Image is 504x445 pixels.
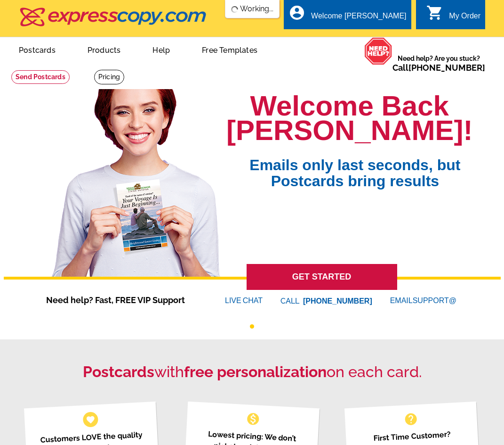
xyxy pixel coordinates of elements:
a: GET STARTED [247,264,397,290]
a: shopping_cart My Order [426,10,480,22]
i: account_circle [288,4,305,21]
img: loading... [231,6,238,13]
img: help [364,37,392,65]
a: Postcards [4,38,71,60]
span: Emails only last seconds, but Postcards bring results [237,143,472,189]
i: shopping_cart [426,4,443,21]
p: First Time Customer? [356,428,468,445]
a: Help [137,38,185,60]
span: help [403,412,418,427]
div: Welcome [PERSON_NAME] [311,12,406,25]
a: EMAILSUPPORT@ [390,297,458,305]
strong: Postcards [83,363,154,380]
span: Need help? Fast, FREE VIP Support [46,294,197,306]
font: LIVE [225,295,243,306]
h1: Welcome Back [PERSON_NAME]! [226,94,472,143]
font: SUPPORT@ [413,295,458,306]
button: 1 of 1 [250,324,254,329]
img: welcome-back-logged-in.png [46,70,226,277]
span: Need help? Are you stuck? [392,54,485,73]
a: [PHONE_NUMBER] [408,63,485,73]
a: Free Templates [187,38,272,60]
strong: free personalization [184,363,327,380]
span: favorite [86,414,96,424]
h2: with on each card. [19,363,485,381]
span: monetization_on [246,412,261,427]
span: Call [392,63,485,73]
a: LIVECHAT [225,297,263,305]
a: Products [72,38,136,60]
div: My Order [449,12,480,25]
